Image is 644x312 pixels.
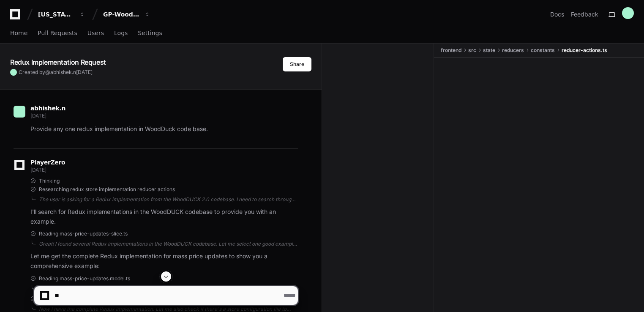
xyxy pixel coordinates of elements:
p: Provide any one redux implementation in WoodDuck code base. [30,124,298,134]
span: Logs [114,30,128,36]
span: Home [10,30,27,36]
span: Pull Requests [38,30,77,36]
span: @ [45,69,50,75]
span: abhishek.n [50,69,76,75]
span: reducers [502,47,524,54]
p: Let me get the complete Redux implementation for mass price updates to show you a comprehensive e... [30,252,298,271]
a: Home [10,24,27,43]
span: src [468,47,476,54]
a: Docs [550,10,564,19]
div: Great! I found several Redux implementations in the WoodDUCK codebase. Let me select one good exa... [39,241,298,247]
div: [US_STATE] Pacific [38,10,74,19]
span: abhishek.n [30,105,65,112]
span: frontend [441,47,461,54]
button: GP-WoodDuck 2.0 [100,7,154,22]
span: [DATE] [76,69,93,75]
span: Created by [19,69,93,76]
a: Users [87,24,104,43]
div: The user is asking for a Redux implementation from the WoodDUCK 2.0 codebase. I need to search th... [39,196,298,203]
app-text-character-animate: Redux Implementation Request [10,58,106,66]
span: PlayerZero [30,160,65,165]
span: Settings [138,30,162,36]
a: Pull Requests [38,24,77,43]
span: Reading mass-price-updates-slice.ts [39,230,128,237]
div: GP-WoodDuck 2.0 [103,10,139,19]
button: Share [283,57,311,71]
span: [DATE] [30,112,46,119]
a: Settings [138,24,162,43]
span: reducer-actions.ts [562,47,607,54]
span: Researching redux store implementation reducer actions [39,186,175,193]
span: Users [87,30,104,36]
a: Logs [114,24,128,43]
span: state [483,47,495,54]
button: [US_STATE] Pacific [35,7,89,22]
button: Feedback [571,10,598,19]
span: [DATE] [30,167,46,173]
p: I'll search for Redux implementations in the WoodDUCK codebase to provide you with an example. [30,207,298,227]
span: constants [531,47,555,54]
span: Thinking [39,178,60,184]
